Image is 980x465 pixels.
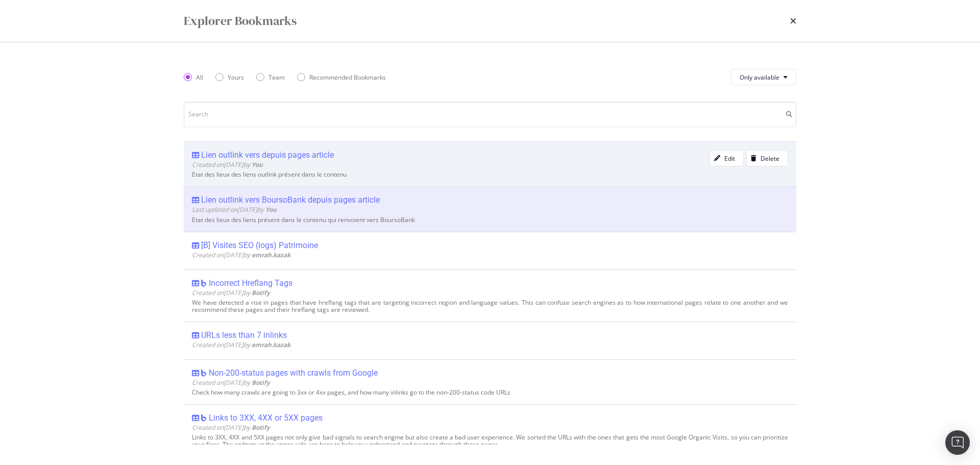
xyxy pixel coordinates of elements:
b: emrah.kazak [252,340,290,349]
div: Recommended Bookmarks [297,73,386,82]
button: Edit [709,150,744,166]
div: We have detected a rise in pages that have hreflang tags that are targeting incorrect region and ... [192,299,788,313]
div: Yours [215,73,244,82]
div: Team [268,73,285,82]
span: Only available [740,73,779,82]
div: Recommended Bookmarks [309,73,386,82]
div: Explorer Bookmarks [184,12,297,30]
div: times [790,12,796,30]
span: Last updated on [DATE] by [192,205,277,214]
b: Botify [252,288,270,297]
div: All [184,73,203,82]
span: Created on [DATE] by [192,288,270,297]
b: You [265,205,277,214]
input: Search [184,102,796,127]
button: Only available [731,69,796,85]
div: URLs less than 7 inlinks [201,330,287,340]
div: Yours [228,73,244,82]
div: Etat des lieux des liens outlink présent dans le contenu [192,171,788,178]
div: Check how many crawls are going to 3xx or 4xx pages, and how many inlinks go to the non-200-statu... [192,389,788,396]
div: Delete [761,154,779,163]
div: Links to 3XX, 4XX or 5XX pages [209,413,323,423]
div: Edit [724,154,735,163]
div: Lien outlink vers BoursoBank depuis pages article [201,195,380,205]
div: [B] Visites SEO (logs) Patrimoine [201,240,318,251]
div: Lien outlink vers depuis pages article [201,150,334,160]
div: Team [256,73,285,82]
div: Incorrect Hreflang Tags [209,278,292,288]
div: Open Intercom Messenger [945,430,970,455]
div: All [196,73,203,82]
b: Botify [252,378,270,387]
span: Created on [DATE] by [192,378,270,387]
button: Delete [746,150,788,166]
span: Created on [DATE] by [192,160,263,169]
div: Non-200-status pages with crawls from Google [209,368,378,378]
span: Created on [DATE] by [192,423,270,432]
b: You [252,160,263,169]
b: emrah.kazak [252,251,290,259]
b: Botify [252,423,270,432]
span: Created on [DATE] by [192,340,290,349]
span: Created on [DATE] by [192,251,290,259]
div: Links to 3XX, 4XX and 5XX pages not only give bad signals to search engine but also create a bad ... [192,434,788,448]
div: Etat des lieux des liens présent dans le contenu qui renvoient vers BoursoBank [192,216,788,224]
